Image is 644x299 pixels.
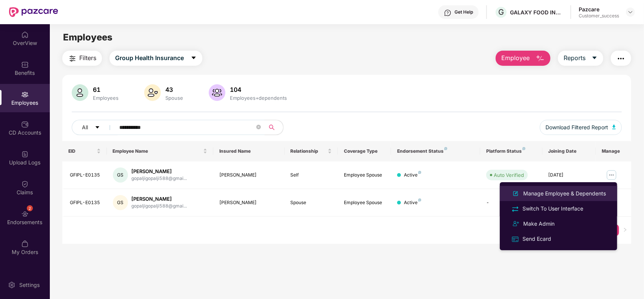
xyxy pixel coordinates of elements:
div: Employee Spouse [344,199,385,206]
img: New Pazcare Logo [9,7,58,17]
div: Active [404,172,421,179]
div: Platform Status [486,148,536,154]
div: Settings [17,281,42,289]
button: Group Health Insurancecaret-down [109,51,202,66]
div: Make Admin [522,220,556,228]
div: 61 [91,86,120,93]
div: GALAXY FOOD INDUSTRIES PRIVATE LIMITED [510,9,563,16]
div: gopaljigopalji588@gmai... [132,203,187,210]
div: GS [113,195,128,210]
span: right [623,228,627,232]
div: GS [113,167,128,183]
th: Employee Name [107,141,214,161]
div: Employees+dependents [228,95,288,101]
img: svg+xml;base64,PHN2ZyB4bWxucz0iaHR0cDovL3d3dy53My5vcmcvMjAwMC9zdmciIHdpZHRoPSIxNiIgaGVpZ2h0PSIxNi... [511,235,519,243]
li: Next Page [619,224,631,236]
img: svg+xml;base64,PHN2ZyB4bWxucz0iaHR0cDovL3d3dy53My5vcmcvMjAwMC9zdmciIHhtbG5zOnhsaW5rPSJodHRwOi8vd3... [536,54,545,63]
div: Self [291,172,332,179]
img: svg+xml;base64,PHN2ZyBpZD0iU2V0dGluZy0yMHgyMCIgeG1sbnM9Imh0dHA6Ly93d3cudzMub3JnLzIwMDAvc3ZnIiB3aW... [8,281,15,289]
span: caret-down [592,55,598,62]
img: svg+xml;base64,PHN2ZyBpZD0iTXlfT3JkZXJzIiBkYXRhLW5hbWU9Ik15IE9yZGVycyIgeG1sbnM9Imh0dHA6Ly93d3cudz... [21,240,29,248]
div: Employee Spouse [344,172,385,179]
span: EID [68,148,95,154]
th: Relationship [285,141,338,161]
div: GFIPL-E0135 [70,199,101,206]
span: Filters [79,53,96,63]
img: svg+xml;base64,PHN2ZyB4bWxucz0iaHR0cDovL3d3dy53My5vcmcvMjAwMC9zdmciIHdpZHRoPSI4IiBoZWlnaHQ9IjgiIH... [418,171,421,174]
div: 104 [228,86,288,93]
div: Pazcare [579,6,619,13]
span: Download Filtered Report [546,123,609,132]
img: svg+xml;base64,PHN2ZyB4bWxucz0iaHR0cDovL3d3dy53My5vcmcvMjAwMC9zdmciIHdpZHRoPSIyNCIgaGVpZ2h0PSIyNC... [511,219,520,228]
th: Joining Date [542,141,596,161]
img: svg+xml;base64,PHN2ZyBpZD0iSGVscC0zMngzMiIgeG1sbnM9Imh0dHA6Ly93d3cudzMub3JnLzIwMDAvc3ZnIiB3aWR0aD... [444,9,451,17]
span: close-circle [256,125,261,129]
span: Employee Name [113,148,202,154]
span: G [498,8,504,17]
img: svg+xml;base64,PHN2ZyBpZD0iRW1wbG95ZWVzIiB4bWxucz0iaHR0cDovL3d3dy53My5vcmcvMjAwMC9zdmciIHdpZHRoPS... [21,91,29,98]
button: Employee [496,51,550,66]
div: [PERSON_NAME] [132,168,187,175]
th: Manage [596,141,631,161]
div: gopaljigopalji588@gmai... [132,175,187,182]
span: Reports [564,53,585,63]
td: - [480,189,542,217]
img: svg+xml;base64,PHN2ZyBpZD0iQmVuZWZpdHMiIHhtbG5zPSJodHRwOi8vd3d3LnczLm9yZy8yMDAwL3N2ZyIgd2lkdGg9Ij... [21,61,29,68]
div: Manage Employee & Dependents [522,189,607,198]
div: [PERSON_NAME] [219,172,278,179]
span: Employees [63,32,112,43]
img: svg+xml;base64,PHN2ZyB4bWxucz0iaHR0cDovL3d3dy53My5vcmcvMjAwMC9zdmciIHdpZHRoPSI4IiBoZWlnaHQ9IjgiIH... [418,198,421,201]
img: svg+xml;base64,PHN2ZyBpZD0iRHJvcGRvd24tMzJ4MzIiIHhtbG5zPSJodHRwOi8vd3d3LnczLm9yZy8yMDAwL3N2ZyIgd2... [627,9,633,15]
div: Customer_success [579,13,619,19]
img: svg+xml;base64,PHN2ZyB4bWxucz0iaHR0cDovL3d3dy53My5vcmcvMjAwMC9zdmciIHhtbG5zOnhsaW5rPSJodHRwOi8vd3... [612,125,616,129]
img: svg+xml;base64,PHN2ZyBpZD0iSG9tZSIgeG1sbnM9Imh0dHA6Ly93d3cudzMub3JnLzIwMDAvc3ZnIiB3aWR0aD0iMjAiIG... [21,31,29,39]
div: Auto Verified [494,171,524,179]
img: svg+xml;base64,PHN2ZyBpZD0iQ0RfQWNjb3VudHMiIGRhdGEtbmFtZT0iQ0QgQWNjb3VudHMiIHhtbG5zPSJodHRwOi8vd3... [21,121,29,128]
span: caret-down [191,55,197,62]
div: Spouse [164,95,185,101]
button: search [265,120,283,135]
div: [PERSON_NAME] [219,199,278,206]
img: svg+xml;base64,PHN2ZyB4bWxucz0iaHR0cDovL3d3dy53My5vcmcvMjAwMC9zdmciIHdpZHRoPSIyNCIgaGVpZ2h0PSIyNC... [511,205,519,213]
div: Spouse [291,199,332,206]
img: svg+xml;base64,PHN2ZyB4bWxucz0iaHR0cDovL3d3dy53My5vcmcvMjAwMC9zdmciIHhtbG5zOnhsaW5rPSJodHRwOi8vd3... [72,84,88,101]
div: Active [404,199,421,206]
div: Send Ecard [521,235,553,243]
div: 43 [164,86,185,93]
img: svg+xml;base64,PHN2ZyB4bWxucz0iaHR0cDovL3d3dy53My5vcmcvMjAwMC9zdmciIHhtbG5zOnhsaW5rPSJodHRwOi8vd3... [511,189,520,198]
th: EID [62,141,107,161]
img: svg+xml;base64,PHN2ZyB4bWxucz0iaHR0cDovL3d3dy53My5vcmcvMjAwMC9zdmciIHhtbG5zOnhsaW5rPSJodHRwOi8vd3... [209,84,225,101]
div: [DATE] [548,172,590,179]
img: manageButton [605,169,618,181]
span: caret-down [95,125,100,131]
div: 2 [27,205,33,211]
div: Get Help [454,9,473,15]
span: All [82,123,88,132]
img: svg+xml;base64,PHN2ZyBpZD0iVXBsb2FkX0xvZ3MiIGRhdGEtbmFtZT0iVXBsb2FkIExvZ3MiIHhtbG5zPSJodHRwOi8vd3... [21,150,29,158]
button: Allcaret-down [72,120,118,135]
div: Employees [91,95,120,101]
div: Endorsement Status [397,148,474,154]
img: svg+xml;base64,PHN2ZyB4bWxucz0iaHR0cDovL3d3dy53My5vcmcvMjAwMC9zdmciIHdpZHRoPSI4IiBoZWlnaHQ9IjgiIH... [444,147,447,150]
img: svg+xml;base64,PHN2ZyB4bWxucz0iaHR0cDovL3d3dy53My5vcmcvMjAwMC9zdmciIHdpZHRoPSI4IiBoZWlnaHQ9IjgiIH... [522,147,525,150]
th: Insured Name [213,141,284,161]
div: Switch To User Interface [521,204,585,213]
button: Reportscaret-down [558,51,603,66]
span: Relationship [291,148,326,154]
span: search [265,124,279,130]
span: Employee [501,53,530,63]
img: svg+xml;base64,PHN2ZyB4bWxucz0iaHR0cDovL3d3dy53My5vcmcvMjAwMC9zdmciIHhtbG5zOnhsaW5rPSJodHRwOi8vd3... [144,84,161,101]
th: Coverage Type [338,141,391,161]
img: svg+xml;base64,PHN2ZyB4bWxucz0iaHR0cDovL3d3dy53My5vcmcvMjAwMC9zdmciIHdpZHRoPSIyNCIgaGVpZ2h0PSIyNC... [616,54,626,63]
img: svg+xml;base64,PHN2ZyBpZD0iQ2xhaW0iIHhtbG5zPSJodHRwOi8vd3d3LnczLm9yZy8yMDAwL3N2ZyIgd2lkdGg9IjIwIi... [21,180,29,188]
div: GFIPL-E0135 [70,172,101,179]
button: right [619,224,631,236]
button: Download Filtered Report [540,120,622,135]
img: svg+xml;base64,PHN2ZyBpZD0iRW5kb3JzZW1lbnRzIiB4bWxucz0iaHR0cDovL3d3dy53My5vcmcvMjAwMC9zdmciIHdpZH... [21,210,29,218]
img: svg+xml;base64,PHN2ZyB4bWxucz0iaHR0cDovL3d3dy53My5vcmcvMjAwMC9zdmciIHdpZHRoPSIyNCIgaGVpZ2h0PSIyNC... [68,54,77,63]
button: Filters [62,51,102,66]
span: close-circle [256,124,261,131]
div: [PERSON_NAME] [132,195,187,203]
span: Group Health Insurance [115,53,184,63]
